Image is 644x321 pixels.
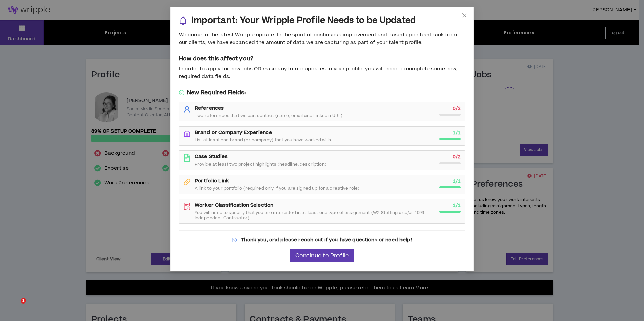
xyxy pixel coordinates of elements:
[290,249,354,262] button: Continue to Profile
[179,55,465,63] h5: How does this affect you?
[183,106,191,113] span: user
[179,90,184,95] span: check-circle
[183,130,191,137] span: bank
[195,153,228,160] strong: Case Studies
[183,178,191,186] span: link
[453,129,461,136] strong: 1 / 1
[453,153,461,160] strong: 0 / 2
[295,253,349,259] span: Continue to Profile
[183,154,191,162] span: file-text
[21,298,26,304] span: 1
[191,15,416,26] h3: Important: Your Wripple Profile Needs to be Updated
[232,238,237,242] span: question-circle
[462,13,467,18] span: close
[179,65,465,80] div: In order to apply for new jobs OR make any future updates to your profile, you will need to compl...
[195,177,229,184] strong: Portfolio Link
[195,137,331,143] span: List at least one brand (or company) that you have worked with
[179,88,465,97] h5: New Required Fields:
[195,113,342,118] span: Two references that we can contact (name, email and LinkedIn URL)
[241,236,412,243] strong: Thank you, and please reach out if you have questions or need help!
[453,202,461,209] strong: 1 / 1
[7,298,23,314] iframe: Intercom live chat
[195,162,326,167] span: Provide at least two project highlights (headline, description)
[453,178,461,185] strong: 1 / 1
[455,7,474,25] button: Close
[195,105,224,112] strong: References
[195,129,272,136] strong: Brand or Company Experience
[179,16,187,25] span: bell
[195,210,435,221] span: You will need to specify that you are interested in at least one type of assignment (W2-Staffing ...
[195,186,359,191] span: A link to your portfolio (required only If you are signed up for a creative role)
[453,105,461,112] strong: 0 / 2
[179,31,465,46] div: Welcome to the latest Wripple update! In the spirit of continuous improvement and based upon feed...
[195,202,273,209] strong: Worker Classification Selection
[183,203,191,210] span: file-search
